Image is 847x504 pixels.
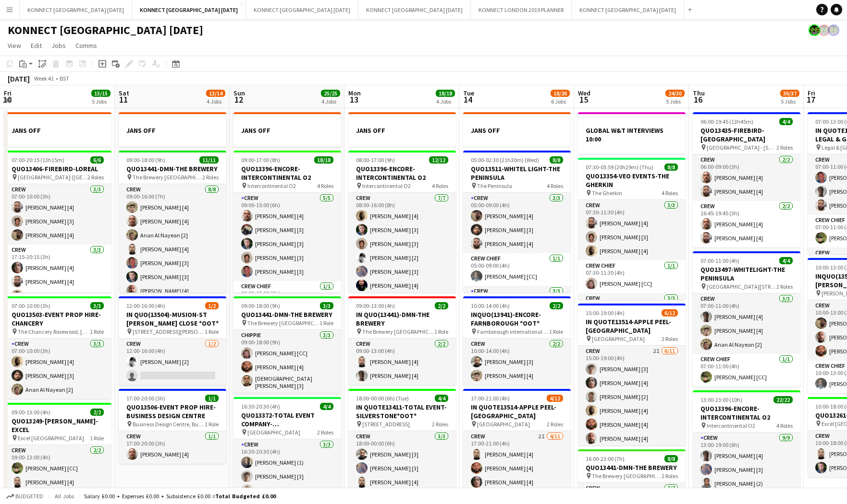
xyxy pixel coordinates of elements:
[691,94,705,105] span: 16
[233,193,341,281] app-card-role: Crew5/509:00-15:00 (6h)[PERSON_NAME] [4][PERSON_NAME] [3][PERSON_NAME] [3][PERSON_NAME] [3][PERSO...
[693,201,800,247] app-card-role: Crew2/216:45-19:45 (3h)[PERSON_NAME] [4][PERSON_NAME] [4]
[348,310,456,328] h3: IN QUO(13441)-DMN-THE BREWERY
[432,182,448,189] span: 4 Roles
[700,396,742,403] span: 13:00-23:00 (10h)
[547,421,563,428] span: 2 Roles
[233,310,341,319] h3: QUO13441-DMN-THE BREWERY
[781,98,799,105] div: 5 Jobs
[348,296,456,385] app-job-card: 09:00-13:00 (4h)2/2IN QUO(13441)-DMN-THE BREWERY The Brewery [GEOGRAPHIC_DATA], [STREET_ADDRESS]1...
[578,260,686,293] app-card-role: Crew Chief1/107:30-11:30 (4h)[PERSON_NAME] [CC]
[247,319,319,327] span: The Brewery [GEOGRAPHIC_DATA], [STREET_ADDRESS]
[233,164,341,182] h3: QUO13396-ENCORE-INTERCONTINENTAL O2
[356,302,395,309] span: 09:00-13:00 (4h)
[348,193,456,309] app-card-role: Crew7/708:00-16:00 (8h)[PERSON_NAME] [4][PERSON_NAME] [3][PERSON_NAME] [3][PERSON_NAME] [2][PERSO...
[233,330,341,393] app-card-role: CHIPPIE3/309:00-18:00 (9h)[PERSON_NAME] [CC][PERSON_NAME] [4][DEMOGRAPHIC_DATA][PERSON_NAME] [3]
[707,422,755,429] span: Intercontinental O2
[119,296,226,385] div: 12:00-16:00 (4h)1/2IN QUO(13504)-MUSION-ST [PERSON_NAME] CLOSE *OOT* [STREET_ADDRESS][PERSON_NAME...
[578,200,686,260] app-card-role: Crew3/307:30-11:30 (4h)[PERSON_NAME] [4][PERSON_NAME] [3][PERSON_NAME] [4]
[477,328,549,335] span: Farnborough international conference centre
[463,310,571,328] h3: INQUO(13941)-ENCORE-FARNBOROUGH *OOT*
[119,389,226,464] app-job-card: 17:00-20:00 (3h)1/1QUO13506-EVENT PROP HIRE-BUSINESS DESIGN CENTRE Business Design Centre, Busine...
[776,144,793,151] span: 2 Roles
[4,245,111,305] app-card-role: Crew3/317:15-20:15 (3h)[PERSON_NAME] [4][PERSON_NAME] [4][PERSON_NAME] [4]
[126,156,165,164] span: 09:00-18:00 (9h)
[119,184,226,314] app-card-role: Crew8/809:00-16:00 (7h)[PERSON_NAME] [4][PERSON_NAME] [4]Anan Al Nayean [2][PERSON_NAME] [4][PERS...
[693,112,800,247] app-job-card: 06:00-19:45 (13h45m)4/4QUO13435-FIREBIRD-[GEOGRAPHIC_DATA] [GEOGRAPHIC_DATA] - [STREET_ADDRESS]2 ...
[321,90,340,97] span: 25/25
[4,339,111,399] app-card-role: Crew3/307:00-10:00 (3h)[PERSON_NAME] [4][PERSON_NAME] [3]Anan Al Nayean [2]
[693,265,800,282] h3: QUO13497-WHITELIGHT-THE PENINSULA
[233,281,341,314] app-card-role: Crew Chief1/109:00-15:00 (6h)
[348,164,456,182] h3: QUO13396-ENCORE-INTERCONTINENTAL O2
[780,90,799,97] span: 36/37
[435,395,448,402] span: 4/4
[693,404,800,422] h3: QUO13396-ENCORE-INTERCONTINENTAL O2
[578,304,686,445] app-job-card: 15:00-19:00 (4h)6/12IN QUOTE13514-APPLE PEEL-[GEOGRAPHIC_DATA] [GEOGRAPHIC_DATA]2 RolesCrew2I6/11...
[348,89,361,97] span: Mon
[586,309,625,316] span: 15:00-19:00 (4h)
[463,253,571,286] app-card-role: Crew Chief1/105:00-09:00 (4h)[PERSON_NAME] [CC]
[12,409,50,416] span: 09:00-13:00 (4h)
[233,151,341,293] app-job-card: 09:00-17:00 (8h)18/18QUO13396-ENCORE-INTERCONTINENTAL O2 Intercontinental O24 RolesCrew5/509:00-1...
[477,182,512,189] span: The Peninsula
[662,309,678,316] span: 6/12
[693,354,800,387] app-card-role: Crew Chief1/107:00-11:00 (4h)[PERSON_NAME] [CC]
[119,431,226,464] app-card-role: Crew1/117:00-20:00 (3h)[PERSON_NAME] [4]
[246,0,358,19] button: KONNECT [GEOGRAPHIC_DATA] [DATE]
[4,151,111,293] app-job-card: 07:00-20:15 (13h15m)6/6QUO13406-FIREBIRD-LOREAL [GEOGRAPHIC_DATA] ([GEOGRAPHIC_DATA], [STREET_ADD...
[233,296,341,393] div: 09:00-18:00 (9h)3/3QUO13441-DMN-THE BREWERY The Brewery [GEOGRAPHIC_DATA], [STREET_ADDRESS]1 Role...
[205,302,219,309] span: 1/2
[32,75,56,82] span: Week 41
[87,174,104,181] span: 2 Roles
[15,493,43,500] span: Budgeted
[549,328,563,335] span: 1 Role
[700,118,753,125] span: 06:00-19:45 (13h45m)
[27,39,46,52] a: Edit
[92,98,110,105] div: 5 Jobs
[119,112,226,147] div: JANS OFF
[578,463,686,472] h3: QUO13441-DMN-THE BREWERY
[592,189,622,197] span: The Gherkin
[577,94,590,105] span: 15
[31,41,42,50] span: Edit
[463,112,571,147] app-job-card: JANS OFF
[132,0,246,19] button: KONNECT [GEOGRAPHIC_DATA] [DATE]
[665,90,685,97] span: 24/30
[241,156,280,164] span: 09:00-17:00 (8h)
[707,283,776,290] span: [GEOGRAPHIC_DATA][STREET_ADDRESS]
[84,492,276,500] div: Salary £0.00 + Expenses £0.00 + Subsistence £0.00 =
[693,154,800,201] app-card-role: Crew2/206:00-09:00 (3h)[PERSON_NAME] [4][PERSON_NAME] [4]
[693,126,800,143] h3: QUO13435-FIREBIRD-[GEOGRAPHIC_DATA]
[90,302,104,309] span: 3/3
[664,164,678,171] span: 8/8
[4,296,111,399] app-job-card: 07:00-10:00 (3h)3/3QUO13503-EVENT PROP HIRE-CHANCERY The Chancery Rosewood, [STREET_ADDRESS]1 Rol...
[133,328,205,335] span: [STREET_ADDRESS][PERSON_NAME]
[436,90,455,97] span: 18/18
[666,98,684,105] div: 5 Jobs
[432,421,448,428] span: 2 Roles
[126,395,165,402] span: 17:00-20:00 (3h)
[463,296,571,385] app-job-card: 10:00-14:00 (4h)2/2INQUO(13941)-ENCORE-FARNBOROUGH *OOT* Farnborough international conference cen...
[348,431,456,492] app-card-role: Crew3/318:00-00:00 (6h)[PERSON_NAME] [3][PERSON_NAME] [3][PERSON_NAME] [4]
[707,144,776,151] span: [GEOGRAPHIC_DATA] - [STREET_ADDRESS]
[207,98,225,105] div: 4 Jobs
[693,293,800,354] app-card-role: Crew3/307:00-11:00 (4h)[PERSON_NAME] [4][PERSON_NAME] [4]Anan Al Nayean [2]
[586,164,653,171] span: 07:30-03:59 (20h29m) (Thu)
[693,89,705,97] span: Thu
[551,98,569,105] div: 6 Jobs
[241,403,280,410] span: 16:30-20:30 (4h)
[776,422,793,429] span: 4 Roles
[693,251,800,387] div: 07:00-11:00 (4h)4/4QUO13497-WHITELIGHT-THE PENINSULA [GEOGRAPHIC_DATA][STREET_ADDRESS]2 RolesCrew...
[550,156,563,164] span: 8/8
[18,174,87,181] span: [GEOGRAPHIC_DATA] ([GEOGRAPHIC_DATA], [STREET_ADDRESS])
[4,310,111,328] h3: QUO13503-EVENT PROP HIRE-CHANCERY
[547,182,563,189] span: 4 Roles
[126,302,165,309] span: 12:00-16:00 (4h)
[578,112,686,154] app-job-card: GLOBAL W&T INTERVIEWS 10:00
[12,156,64,164] span: 07:00-20:15 (13h15m)
[471,395,510,402] span: 17:00-21:00 (4h)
